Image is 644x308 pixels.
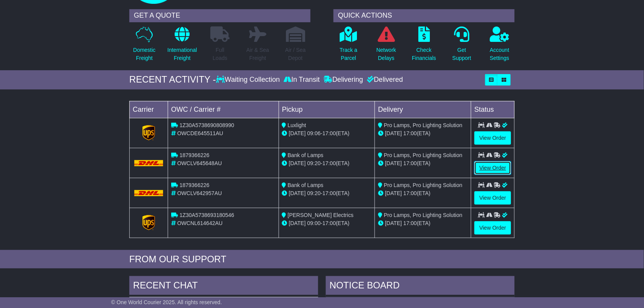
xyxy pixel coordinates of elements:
[129,9,310,22] div: GET A QUOTE
[307,130,321,136] span: 09:06
[474,221,511,235] a: View Order
[180,212,234,218] span: 1Z30A5738693180546
[385,220,402,226] span: [DATE]
[307,160,321,166] span: 09:20
[167,46,197,62] p: International Freight
[340,46,357,62] p: Track a Parcel
[111,299,222,305] span: © One World Courier 2025. All rights reserved.
[133,26,156,66] a: DomesticFreight
[384,152,462,158] span: Pro Lamps, Pro Lighting Solution
[289,160,306,166] span: [DATE]
[142,215,155,230] img: GetCarrierServiceLogo
[403,160,417,166] span: 17:00
[490,46,510,62] p: Account Settings
[322,190,336,196] span: 17:00
[282,159,372,167] div: - (ETA)
[376,46,396,62] p: Network Delays
[339,26,358,66] a: Track aParcel
[288,122,306,128] span: Luxlight
[322,220,336,226] span: 17:00
[282,189,372,197] div: - (ETA)
[334,9,515,22] div: QUICK ACTIONS
[322,130,336,136] span: 17:00
[375,101,471,118] td: Delivery
[385,160,402,166] span: [DATE]
[452,26,472,66] a: GetSupport
[412,26,437,66] a: CheckFinancials
[216,76,282,84] div: Waiting Collection
[378,189,468,197] div: (ETA)
[403,220,417,226] span: 17:00
[326,276,515,297] div: NOTICE BOARD
[282,129,372,137] div: - (ETA)
[288,182,324,188] span: Bank of Lamps
[385,190,402,196] span: [DATE]
[180,122,234,128] span: 1Z30A5738690808990
[288,152,324,158] span: Bank of Lamps
[168,101,279,118] td: OWC / Carrier #
[288,212,354,218] span: [PERSON_NAME] Electrics
[474,131,511,145] a: View Order
[307,220,321,226] span: 09:00
[129,74,216,85] div: RECENT ACTIVITY -
[378,159,468,167] div: (ETA)
[384,212,462,218] span: Pro Lamps, Pro Lighting Solution
[384,122,462,128] span: Pro Lamps, Pro Lighting Solution
[289,220,306,226] span: [DATE]
[282,76,322,84] div: In Transit
[378,129,468,137] div: (ETA)
[322,76,365,84] div: Delivering
[129,276,318,297] div: RECENT CHAT
[289,190,306,196] span: [DATE]
[289,130,306,136] span: [DATE]
[177,130,223,136] span: OWCDE645511AU
[142,125,155,141] img: GetCarrierServiceLogo
[376,26,396,66] a: NetworkDelays
[129,254,515,265] div: FROM OUR SUPPORT
[474,191,511,205] a: View Order
[322,160,336,166] span: 17:00
[133,46,155,62] p: Domestic Freight
[180,152,210,158] span: 1879366226
[134,160,163,166] img: DHL.png
[134,190,163,196] img: DHL.png
[285,46,306,62] p: Air / Sea Depot
[403,190,417,196] span: 17:00
[180,182,210,188] span: 1879366226
[130,101,168,118] td: Carrier
[177,190,222,196] span: OWCLV642957AU
[385,130,402,136] span: [DATE]
[282,219,372,227] div: - (ETA)
[177,220,223,226] span: OWCNL614642AU
[474,161,511,175] a: View Order
[452,46,471,62] p: Get Support
[167,26,197,66] a: InternationalFreight
[490,26,510,66] a: AccountSettings
[210,46,230,62] p: Full Loads
[471,101,515,118] td: Status
[378,219,468,227] div: (ETA)
[307,190,321,196] span: 09:20
[365,76,403,84] div: Delivered
[412,46,436,62] p: Check Financials
[403,130,417,136] span: 17:00
[384,182,462,188] span: Pro Lamps, Pro Lighting Solution
[177,160,222,166] span: OWCLV645648AU
[246,46,269,62] p: Air & Sea Freight
[279,101,375,118] td: Pickup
